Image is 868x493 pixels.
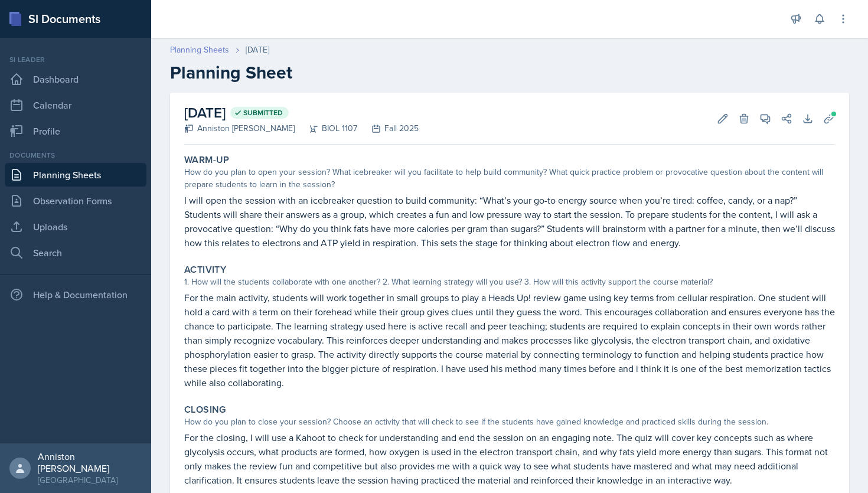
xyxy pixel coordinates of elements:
h2: [DATE] [184,102,419,123]
a: Calendar [5,93,146,117]
div: Fall 2025 [357,122,419,135]
span: Submitted [243,108,283,117]
p: I will open the session with an icebreaker question to build community: “What’s your go-to energy... [184,193,835,250]
label: Warm-Up [184,154,230,166]
div: [GEOGRAPHIC_DATA] [38,474,142,486]
div: Help & Documentation [5,283,146,306]
a: Planning Sheets [170,44,229,56]
a: Planning Sheets [5,163,146,187]
p: For the main activity, students will work together in small groups to play a Heads Up! review gam... [184,290,835,390]
a: Observation Forms [5,189,146,213]
div: How do you plan to close your session? Choose an activity that will check to see if the students ... [184,416,835,428]
div: Si leader [5,54,146,65]
label: Closing [184,404,226,416]
a: Search [5,241,146,265]
div: Anniston [PERSON_NAME] [184,122,295,135]
h2: Planning Sheet [170,62,849,83]
div: BIOL 1107 [295,122,357,135]
div: 1. How will the students collaborate with one another? 2. What learning strategy will you use? 3.... [184,276,835,288]
a: Dashboard [5,67,146,91]
label: Activity [184,264,226,276]
div: Anniston [PERSON_NAME] [38,450,142,474]
div: Documents [5,150,146,161]
div: [DATE] [246,44,269,56]
a: Uploads [5,215,146,239]
p: For the closing, I will use a Kahoot to check for understanding and end the session on an engagin... [184,430,835,487]
a: Profile [5,119,146,143]
div: How do you plan to open your session? What icebreaker will you facilitate to help build community... [184,166,835,191]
